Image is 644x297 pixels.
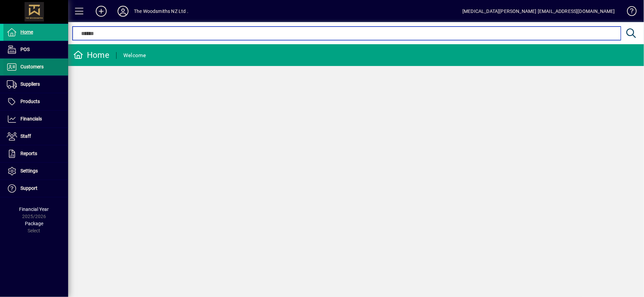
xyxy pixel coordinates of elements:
a: Settings [3,163,68,180]
span: Package [25,221,43,226]
span: Financials [20,116,42,121]
a: POS [3,41,68,58]
span: Financial Year [19,207,49,212]
div: Home [73,50,109,61]
span: POS [20,47,30,52]
button: Profile [112,5,134,17]
div: Welcome [123,50,146,61]
a: Products [3,93,68,110]
button: Add [90,5,112,17]
div: [MEDICAL_DATA][PERSON_NAME] [EMAIL_ADDRESS][DOMAIN_NAME] [462,6,615,17]
span: Settings [20,168,38,174]
span: Home [20,29,33,35]
span: Suppliers [20,81,40,87]
a: Customers [3,59,68,76]
a: Staff [3,128,68,145]
a: Financials [3,111,68,128]
span: Customers [20,64,44,69]
div: The Woodsmiths NZ Ltd . [134,6,188,17]
span: Staff [20,133,31,139]
a: Reports [3,145,68,162]
a: Support [3,180,68,197]
span: Support [20,185,37,191]
a: Suppliers [3,76,68,93]
span: Products [20,99,40,104]
span: Reports [20,151,37,156]
a: Knowledge Base [622,1,635,23]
